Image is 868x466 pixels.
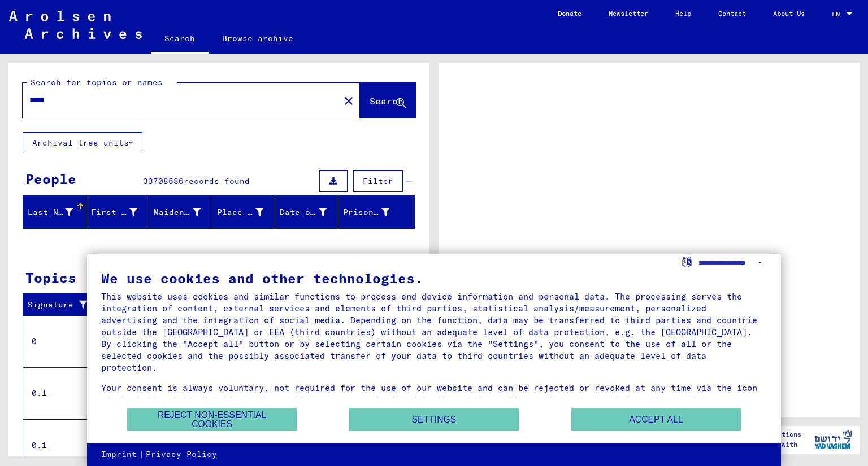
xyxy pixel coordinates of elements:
[360,83,415,118] button: Search
[338,196,415,228] mat-header-cell: Prisoner #
[349,408,519,431] button: Settings
[23,196,86,228] mat-header-cell: Last Name
[101,291,767,373] div: This website uses cookies and similar functions to process end device information and personal da...
[370,95,403,107] span: Search
[25,169,76,189] div: People
[101,449,137,460] a: Imprint
[154,206,201,218] div: Maiden Name
[146,449,217,460] a: Privacy Policy
[31,77,163,87] mat-label: Search for topics or names
[184,176,250,186] span: records found
[127,408,297,431] button: Reject non-essential cookies
[832,10,844,18] span: EN
[343,203,404,221] div: Prisoner #
[143,176,184,186] span: 33708586
[25,267,76,288] div: Topics
[343,206,390,218] div: Prisoner #
[101,271,767,285] div: We use cookies and other technologies.
[275,196,338,228] mat-header-cell: Date of Birth
[812,425,854,454] img: yv_logo.png
[149,196,212,228] mat-header-cell: Maiden Name
[363,176,393,186] span: Filter
[23,315,101,367] td: 0
[23,367,101,419] td: 0.1
[23,132,142,153] button: Archival tree units
[212,196,276,228] mat-header-cell: Place of Birth
[209,25,307,52] a: Browse archive
[28,299,92,311] div: Signature
[86,196,150,228] mat-header-cell: First Name
[28,296,103,314] div: Signature
[217,206,264,218] div: Place of Birth
[353,170,403,192] button: Filter
[571,408,741,431] button: Accept all
[280,203,341,221] div: Date of Birth
[9,11,142,39] img: Arolsen_neg.svg
[101,382,767,417] div: Your consent is always voluntary, not required for the use of our website and can be rejected or ...
[154,203,215,221] div: Maiden Name
[28,203,87,221] div: Last Name
[280,206,327,218] div: Date of Birth
[151,25,209,54] a: Search
[91,203,152,221] div: First Name
[91,206,138,218] div: First Name
[217,203,278,221] div: Place of Birth
[28,206,73,218] div: Last Name
[342,94,355,108] mat-icon: close
[337,89,360,112] button: Clear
